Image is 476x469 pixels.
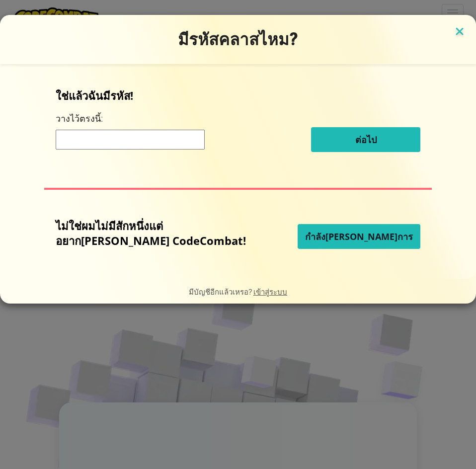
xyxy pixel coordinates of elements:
font: ต่อไป [355,134,377,146]
font: มีรหัสคลาสไหม? [178,29,299,49]
button: กำลัง[PERSON_NAME]การ [298,224,420,249]
button: ต่อไป [311,127,420,152]
img: ไอคอนปิด [453,25,466,40]
font: กำลัง[PERSON_NAME]การ [305,231,413,242]
font: ใช่แล้วฉันมีรหัส! [56,88,133,103]
font: วางไว้ตรงนี้: [56,112,103,124]
font: ไม่ใช่ผมไม่มีสักหนึ่งแต่อยาก[PERSON_NAME] CodeCombat! [56,218,246,248]
font: มีบัญชีอีกแล้วเหรอ? [189,287,252,296]
a: เข้าสู่ระบบ [253,287,287,296]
